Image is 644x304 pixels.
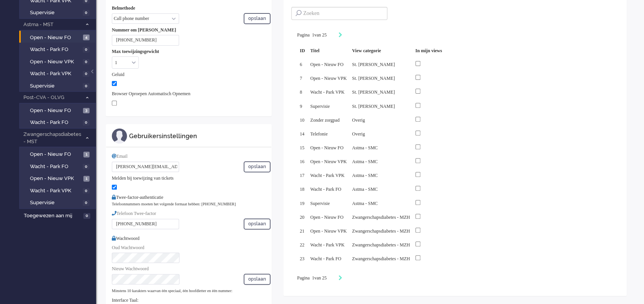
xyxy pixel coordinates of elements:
div: Interface Taal: [112,297,266,304]
span: Wacht - Park VPK [310,173,344,178]
span: 0 [83,47,90,53]
span: 22 [300,242,304,248]
a: Open - Nieuw FO 3 [22,106,95,114]
span: 16 [300,159,304,164]
b: Nummer om [PERSON_NAME] [112,27,176,33]
a: Wacht - Park FO 0 [22,162,95,170]
span: 18 [300,187,304,192]
span: 20 [300,215,304,220]
span: Open - Nieuw VPK [310,76,347,81]
div: Melden bij toewijzing van tickets [112,175,266,182]
div: Pagination [297,31,613,39]
span: Wacht - Park FO [310,256,341,261]
span: Zwangerschapsdiabetes - MST [22,131,82,145]
span: Supervisie [310,104,330,109]
span: Astma - SMC [352,201,378,206]
span: Oud Wachtwoord [112,245,144,250]
span: Supervisie [30,83,81,90]
div: Email [112,153,266,160]
span: Wacht - Park FO [30,119,81,126]
a: Open - Nieuw VPK 1 [22,174,95,182]
div: In mijn views [413,45,445,57]
input: Zoeken [291,7,387,20]
small: Minstens 10 karakters waarvan één speciaal, één hoofdletter en één nummer: [112,289,232,293]
span: 0 [83,83,90,89]
span: St. [PERSON_NAME] [352,89,395,95]
span: 14 [300,131,304,137]
span: 0 [83,59,90,65]
span: St. [PERSON_NAME] [352,104,395,109]
span: 19 [300,201,304,206]
span: Astma - MST [22,21,82,28]
span: Astma - SMC [352,145,378,150]
span: Supervisie [310,201,330,206]
span: Wacht - Park VPK [30,187,81,195]
span: Astma - SMC [352,173,378,178]
span: 23 [300,256,304,261]
span: 8 [300,89,302,95]
button: opslaan [244,161,271,172]
div: Browser Oproepen Automatisch Opnemen [112,91,266,97]
span: Open - Nieuw FO [30,151,81,158]
button: opslaan [244,13,271,24]
input: Page [310,32,314,38]
div: Pagination [297,274,613,282]
span: Open - Nieuw VPK [310,228,347,234]
div: Twee-factor-authenticatie [112,194,266,201]
span: Astma - SMC [352,159,378,164]
span: Zwangerschapsdiabetes - MZH [352,215,410,220]
span: Wacht - Park FO [310,187,341,192]
span: Supervisie [30,9,81,17]
span: Zonder zorgpad [310,117,339,123]
a: Wacht - Park FO 0 [22,45,95,53]
a: Supervisie 0 [22,81,95,90]
span: Astma - SMC [352,187,378,192]
a: Supervisie 0 [22,8,95,17]
span: 15 [300,145,304,150]
div: Geluid [112,71,266,78]
div: ID [297,45,307,57]
span: Open - Nieuw FO [30,34,81,41]
span: Zwangerschapsdiabetes - MZH [352,256,410,261]
span: 9 [300,104,302,109]
span: Wacht - Park FO [30,163,81,170]
a: Wacht - Park FO 0 [22,118,95,126]
div: Gebruikersinstellingen [129,132,266,141]
b: Max toewijzingsgewicht [112,49,159,54]
span: 0 [83,188,90,194]
span: 17 [300,173,304,178]
span: Open - Nieuw VPK [310,159,347,164]
button: opslaan [244,274,271,285]
span: Wacht - Park FO [30,46,81,53]
span: 1 [83,176,90,182]
span: Wacht - Park VPK [310,242,344,248]
a: Wacht - Park VPK 0 [22,186,95,195]
span: Open - Nieuw VPK [30,58,81,66]
img: ic_m_profile.svg [112,128,127,144]
span: 21 [300,228,304,234]
span: 4 [83,35,90,40]
span: 0 [83,164,90,170]
div: View categorie [349,45,413,57]
span: Post-CVA - OLVG [22,94,82,101]
span: Open - Nieuw FO [310,145,343,150]
span: Overig [352,117,365,123]
span: Toegewezen aan mij [24,212,81,220]
span: Open - Nieuw VPK [30,175,81,182]
span: St. [PERSON_NAME] [352,76,395,81]
span: 1 [83,152,90,157]
span: Overig [352,131,365,137]
small: Telefoonnummers moeten het volgende formaat hebben: [PHONE_NUMBER] [112,202,236,206]
input: +316123456890 [112,35,179,45]
div: Titel [307,45,349,57]
div: Next [339,31,342,39]
span: 7 [300,76,302,81]
span: 0 [83,71,90,77]
a: Open - Nieuw VPK 0 [22,57,95,66]
span: 6 [300,62,302,67]
input: Page [310,275,314,281]
span: Wacht - Park VPK [30,70,81,78]
span: Wacht - Park VPK [310,89,344,95]
span: Supervisie [30,199,81,207]
span: 0 [83,213,90,219]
